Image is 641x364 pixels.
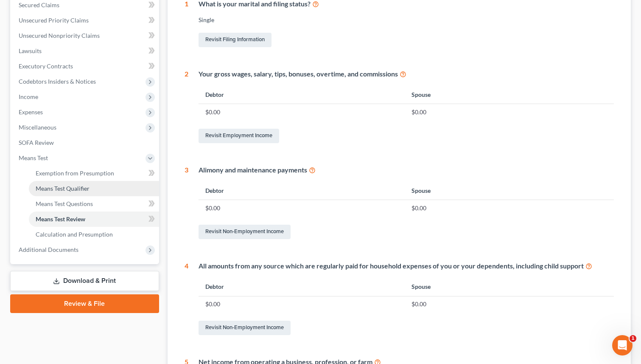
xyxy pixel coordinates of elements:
[36,215,85,223] span: Means Test Review
[199,200,405,216] td: $0.00
[199,321,291,335] a: Revisit Non-Employment Income
[199,182,405,200] th: Debtor
[19,32,100,39] span: Unsecured Nonpriority Claims
[405,85,614,104] th: Spouse
[199,261,614,271] div: All amounts from any source which are regularly paid for household expenses of you or your depend...
[405,104,614,120] td: $0.00
[29,181,159,196] a: Means Test Qualifier
[12,59,159,74] a: Executory Contracts
[199,85,405,104] th: Debtor
[19,139,54,146] span: SOFA Review
[612,335,633,356] iframe: Intercom live chat
[36,169,114,177] span: Exemption from Presumption
[19,1,59,8] span: Secured Claims
[199,16,614,24] div: Single
[199,33,272,47] a: Revisit Filing Information
[29,196,159,212] a: Means Test Questions
[19,108,43,116] span: Expenses
[29,166,159,181] a: Exemption from Presumption
[12,28,159,43] a: Unsecured Nonpriority Claims
[19,62,73,70] span: Executory Contracts
[630,335,636,342] span: 1
[199,69,614,79] div: Your gross wages, salary, tips, bonuses, overtime, and commissions
[12,135,159,150] a: SOFA Review
[36,185,90,192] span: Means Test Qualifier
[36,200,93,207] span: Means Test Questions
[199,225,291,239] a: Revisit Non-Employment Income
[405,278,614,296] th: Spouse
[185,69,188,145] div: 2
[12,43,159,59] a: Lawsuits
[405,296,614,312] td: $0.00
[10,271,159,291] a: Download & Print
[199,296,405,312] td: $0.00
[19,17,89,24] span: Unsecured Priority Claims
[19,93,38,100] span: Income
[199,104,405,120] td: $0.00
[12,13,159,28] a: Unsecured Priority Claims
[36,231,113,238] span: Calculation and Presumption
[19,154,48,161] span: Means Test
[405,182,614,200] th: Spouse
[185,165,188,241] div: 3
[10,294,159,313] a: Review & File
[29,212,159,227] a: Means Test Review
[199,278,405,296] th: Debtor
[199,129,279,143] a: Revisit Employment Income
[405,200,614,216] td: $0.00
[185,261,188,337] div: 4
[19,246,78,253] span: Additional Documents
[19,124,56,131] span: Miscellaneous
[19,47,42,54] span: Lawsuits
[19,78,96,85] span: Codebtors Insiders & Notices
[199,165,614,175] div: Alimony and maintenance payments
[29,227,159,242] a: Calculation and Presumption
